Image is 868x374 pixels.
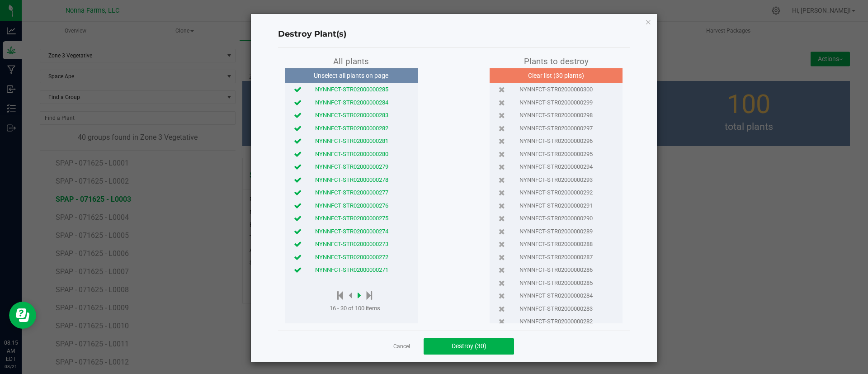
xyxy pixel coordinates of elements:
[358,294,361,300] span: Next
[315,98,388,107] span: NYNNFCT-STR02000000284
[519,175,593,185] span: NYNNFCT-STR02000000293
[294,240,302,249] span: Select plant to destroy
[519,85,593,94] span: NYNNFCT-STR02000000300
[9,302,36,329] iframe: Resource center
[315,214,388,223] span: NYNNFCT-STR02000000275
[519,201,593,210] span: NYNNFCT-STR02000000291
[294,265,302,275] span: Select plant to destroy
[519,111,593,120] span: NYNNFCT-STR02000000298
[519,214,593,223] span: NYNNFCT-STR02000000290
[487,68,625,83] button: Clear list (30 plants)
[315,85,388,94] span: NYNNFCT-STR02000000285
[519,253,593,262] span: NYNNFCT-STR02000000287
[452,342,486,350] span: Destroy (30)
[519,291,593,300] span: NYNNFCT-STR02000000284
[294,85,302,94] span: Select plant to destroy
[294,227,302,236] span: Select plant to destroy
[294,175,302,185] span: Select plant to destroy
[367,294,373,300] span: Move to last page
[294,201,302,210] span: Select plant to destroy
[282,68,420,83] button: Unselect all plants on page
[519,227,593,236] span: NYNNFCT-STR02000000289
[519,150,593,159] span: NYNNFCT-STR02000000295
[294,214,302,223] span: Select plant to destroy
[294,253,302,262] span: Select plant to destroy
[519,265,593,275] span: NYNNFCT-STR02000000286
[294,150,302,159] span: Select plant to destroy
[278,28,630,40] h4: Destroy Plant(s)
[519,304,593,313] span: NYNNFCT-STR02000000283
[349,294,352,300] span: Previous
[519,240,593,249] span: NYNNFCT-STR02000000288
[315,201,388,210] span: NYNNFCT-STR02000000276
[519,317,593,326] span: NYNNFCT-STR02000000282
[315,162,388,171] span: NYNNFCT-STR02000000279
[294,188,302,197] span: Select plant to destroy
[294,162,302,171] span: Select plant to destroy
[315,111,388,120] span: NYNNFCT-STR02000000283
[315,188,388,197] span: NYNNFCT-STR02000000277
[294,111,302,120] span: Select plant to destroy
[294,137,302,146] span: Select plant to destroy
[315,240,388,249] span: NYNNFCT-STR02000000273
[315,137,388,146] span: NYNNFCT-STR02000000281
[393,343,410,350] a: Cancel
[285,55,418,68] div: All plants
[315,124,388,133] span: NYNNFCT-STR02000000282
[294,98,302,107] span: Select plant to destroy
[294,124,302,133] span: Select plant to destroy
[315,150,388,159] span: NYNNFCT-STR02000000280
[315,265,388,275] span: NYNNFCT-STR02000000271
[337,294,343,300] span: Move to first page
[519,137,593,146] span: NYNNFCT-STR02000000296
[519,162,593,171] span: NYNNFCT-STR02000000294
[330,305,380,312] span: 16 - 30 of 100 items
[490,55,623,68] div: Plants to destroy
[519,188,593,197] span: NYNNFCT-STR02000000292
[315,253,388,262] span: NYNNFCT-STR02000000272
[519,124,593,133] span: NYNNFCT-STR02000000297
[315,175,388,185] span: NYNNFCT-STR02000000278
[424,338,514,355] button: Destroy (30)
[519,279,593,288] span: NYNNFCT-STR02000000285
[519,98,593,107] span: NYNNFCT-STR02000000299
[315,227,388,236] span: NYNNFCT-STR02000000274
